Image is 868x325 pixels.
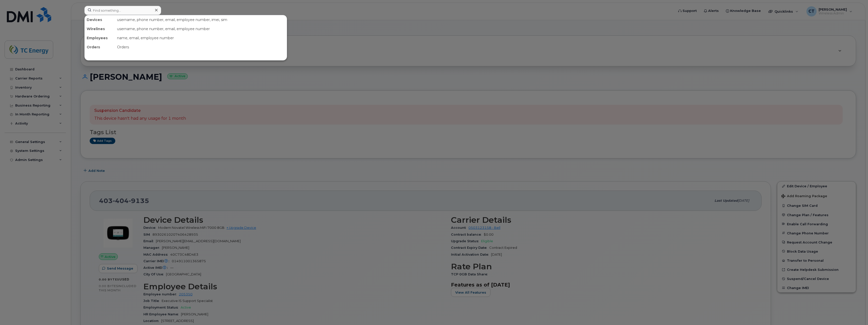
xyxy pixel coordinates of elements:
[85,24,115,33] div: Wirelines
[846,303,864,321] iframe: Messenger Launcher
[115,33,287,43] div: name, email, employee number
[115,24,287,33] div: username, phone number, email, employee number
[85,33,115,43] div: Employees
[115,43,287,52] div: Orders
[85,43,115,52] div: Orders
[85,15,115,24] div: Devices
[115,15,287,24] div: username, phone number, email, employee number, imei, sim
